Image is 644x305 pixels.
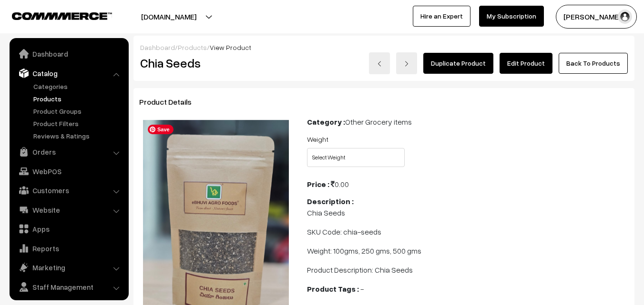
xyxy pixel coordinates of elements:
[307,226,629,237] p: SKU Code: chia-seeds
[307,264,629,275] p: Product Description: Chia Seeds
[12,220,125,237] a: Apps
[12,182,125,199] a: Customers
[404,61,409,67] img: right-arrow.png
[307,134,328,144] label: Weight
[377,61,382,67] img: left-arrow.png
[12,45,125,62] a: Dashboard
[479,6,544,27] a: My Subscription
[559,53,628,74] a: Back To Products
[360,284,364,294] span: -
[12,12,112,20] img: COMMMERCE
[307,208,345,217] span: Chia Seeds
[139,97,203,107] span: Product Details
[140,56,293,70] h2: Chia Seeds
[423,53,493,74] a: Duplicate Product
[307,116,629,128] div: Other Grocery items
[12,259,125,276] a: Marketing
[12,163,125,180] a: WebPOS
[178,43,207,51] a: Products
[31,131,125,141] a: Reviews & Ratings
[307,178,629,190] div: 0.00
[140,43,175,51] a: Dashboard
[31,106,125,116] a: Product Groups
[31,118,125,128] a: Product Filters
[140,42,628,52] div: / /
[12,240,125,257] a: Reports
[413,6,470,27] a: Hire an Expert
[12,278,125,295] a: Staff Management
[307,179,329,189] b: Price :
[556,5,637,29] button: [PERSON_NAME]
[12,201,125,218] a: Website
[307,284,359,294] b: Product Tags :
[12,65,125,82] a: Catalog
[618,10,632,24] img: user
[108,5,230,29] button: [DOMAIN_NAME]
[307,197,354,206] b: Description :
[307,117,345,127] b: Category :
[12,10,95,21] a: COMMMERCE
[148,125,174,134] span: Save
[12,143,125,160] a: Orders
[31,81,125,91] a: Categories
[31,94,125,104] a: Products
[210,43,251,51] span: View Product
[500,53,552,74] a: Edit Product
[307,245,629,256] p: Weight: 100gms, 250 gms, 500 gms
